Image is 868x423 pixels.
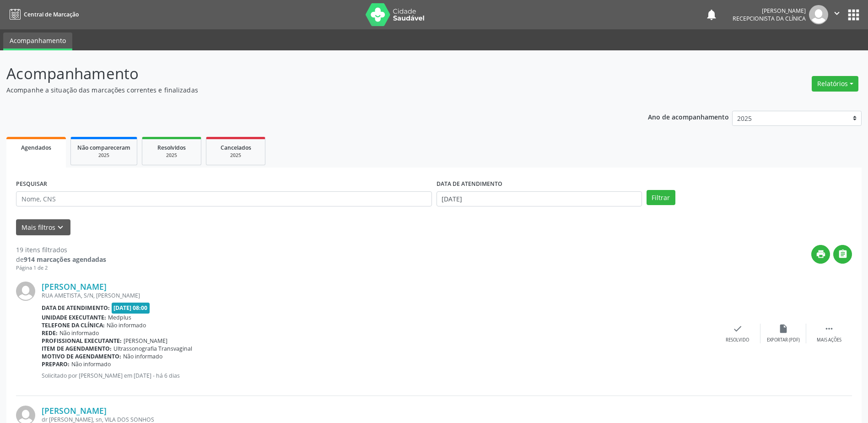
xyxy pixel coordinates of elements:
[108,314,131,321] span: Medplus
[811,245,830,264] button: print
[726,337,749,343] div: Resolvido
[647,190,675,206] button: Filtrar
[42,337,122,345] b: Profissional executante:
[733,324,743,334] i: check
[778,324,788,334] i: insert_drive_file
[767,337,800,343] div: Exportar (PDF)
[42,372,715,380] p: Solicitado por [PERSON_NAME] em [DATE] - há 6 dias
[42,314,106,321] b: Unidade executante:
[123,352,162,360] span: Não informado
[42,282,107,292] a: [PERSON_NAME]
[42,360,70,368] b: Preparo:
[833,245,852,264] button: 
[42,304,110,312] b: Data de atendimento:
[3,33,72,50] a: Acompanhamento
[213,152,259,159] div: 2025
[816,249,826,259] i: print
[16,264,106,272] div: Página 1 de 2
[733,7,806,15] div: [PERSON_NAME]
[77,144,130,152] span: Não compareceram
[124,337,167,345] span: [PERSON_NAME]
[42,292,715,299] div: RUA AMETISTA, S/N, [PERSON_NAME]
[838,249,848,259] i: 
[71,360,111,368] span: Não informado
[24,11,79,18] span: Central de Marcação
[812,76,858,92] button: Relatórios
[817,337,841,343] div: Mais ações
[733,15,806,22] span: Recepcionista da clínica
[824,324,834,334] i: 
[112,303,150,313] span: [DATE] 08:00
[42,321,105,329] b: Telefone da clínica:
[113,345,192,352] span: Ultrassonografia Transvaginal
[59,329,99,337] span: Não informado
[809,5,828,24] img: img
[437,177,502,191] label: DATA DE ATENDIMENTO
[6,7,79,22] a: Central de Marcação
[16,219,70,235] button: Mais filtroskeyboard_arrow_down
[42,352,121,360] b: Motivo de agendamento:
[157,144,186,152] span: Resolvidos
[16,282,35,301] img: img
[55,222,65,233] i: keyboard_arrow_down
[16,177,47,191] label: PESQUISAR
[24,255,106,264] strong: 914 marcações agendadas
[832,8,842,18] i: 
[828,5,846,24] button: 
[221,144,251,152] span: Cancelados
[77,152,130,159] div: 2025
[846,7,862,23] button: apps
[21,144,51,152] span: Agendados
[6,62,605,85] p: Acompanhamento
[6,85,605,95] p: Acompanhe a situação das marcações correntes e finalizadas
[16,245,106,255] div: 19 itens filtrados
[705,8,718,21] button: notifications
[107,321,146,329] span: Não informado
[437,191,642,207] input: Selecione um intervalo
[42,345,112,352] b: Item de agendamento:
[16,191,432,207] input: Nome, CNS
[42,406,107,416] a: [PERSON_NAME]
[42,329,58,337] b: Rede:
[16,255,106,264] div: de
[149,152,194,159] div: 2025
[648,111,729,122] p: Ano de acompanhamento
